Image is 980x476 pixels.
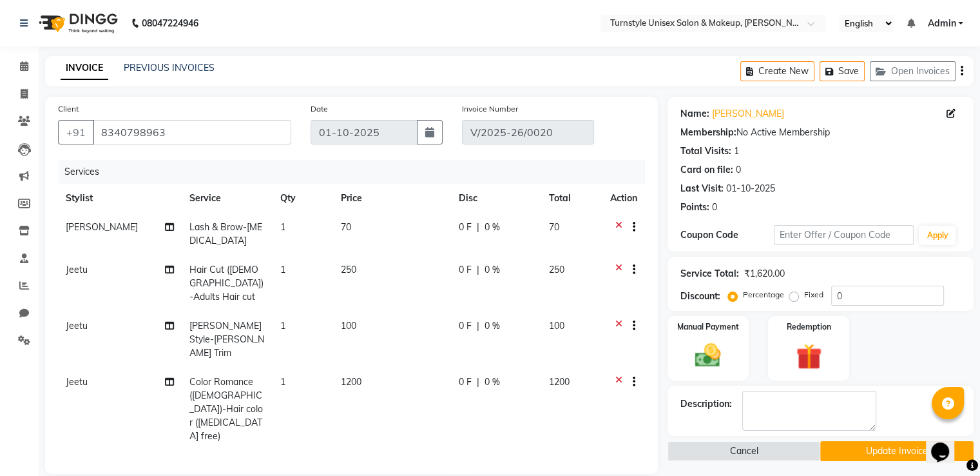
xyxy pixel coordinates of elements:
span: Lash & Brow-[MEDICAL_DATA] [189,221,262,246]
span: | [477,319,479,333]
button: Update Invoice [820,441,974,461]
label: Redemption [787,321,831,333]
span: 100 [549,320,564,332]
span: 70 [341,221,351,233]
span: Jeetu [66,264,88,275]
div: Last Visit: [680,182,724,195]
span: 1 [280,320,285,332]
div: 0 [736,163,741,177]
div: No Active Membership [680,126,961,139]
span: 1 [280,376,285,388]
div: Service Total: [680,267,739,281]
img: _cash.svg [687,341,729,370]
span: 1 [280,221,285,233]
img: _gift.svg [788,341,830,373]
input: Enter Offer / Coupon Code [774,225,914,245]
span: 100 [341,320,356,332]
div: ₹1,620.00 [744,267,785,281]
th: Stylist [58,184,182,213]
div: Name: [680,107,709,121]
span: 1 [280,264,285,275]
span: 70 [549,221,559,233]
label: Percentage [743,289,784,301]
span: 0 % [485,375,500,389]
div: 0 [712,201,717,214]
input: Search by Name/Mobile/Email/Code [93,120,291,144]
div: Total Visits: [680,144,731,158]
span: 0 F [459,319,472,333]
div: 01-10-2025 [726,182,775,195]
span: 1200 [341,376,361,388]
button: Create New [740,61,814,81]
span: Color Romance ([DEMOGRAPHIC_DATA])-Hair color ([MEDICAL_DATA] free) [189,376,263,442]
button: +91 [58,120,94,144]
div: Card on file: [680,163,733,177]
span: | [477,221,479,234]
th: Service [182,184,273,213]
div: Points: [680,201,709,214]
label: Date [311,103,328,115]
span: 0 F [459,221,472,234]
button: Save [820,61,865,81]
span: [PERSON_NAME] [66,221,138,233]
button: Apply [919,226,956,245]
span: Hair Cut ([DEMOGRAPHIC_DATA])-Adults Hair cut [189,264,264,302]
span: | [477,263,479,277]
a: INVOICE [61,57,108,80]
label: Manual Payment [677,321,739,333]
span: Admin [927,17,956,30]
label: Invoice Number [462,103,518,115]
th: Disc [451,184,541,213]
label: Fixed [804,289,823,301]
th: Qty [273,184,333,213]
span: | [477,375,479,389]
a: PREVIOUS INVOICES [124,62,215,74]
span: 0 % [485,221,500,234]
div: Services [59,160,655,184]
span: 0 % [485,319,500,333]
th: Price [333,184,451,213]
button: Open Invoices [870,61,956,81]
span: 250 [341,264,356,275]
label: Client [58,103,79,115]
div: Coupon Code [680,228,774,242]
iframe: chat widget [926,424,967,463]
span: 0 % [485,263,500,277]
span: Jeetu [66,376,88,388]
span: 0 F [459,375,472,389]
button: Cancel [668,441,821,461]
span: 0 F [459,263,472,277]
div: 1 [734,144,739,158]
span: 250 [549,264,564,275]
span: Jeetu [66,320,88,332]
img: logo [33,5,121,41]
a: [PERSON_NAME] [712,107,784,121]
div: Description: [680,397,732,411]
div: Membership: [680,126,736,139]
th: Action [602,184,645,213]
span: 1200 [549,376,570,388]
div: Discount: [680,290,720,303]
b: 08047224946 [142,5,198,41]
th: Total [541,184,602,213]
span: [PERSON_NAME] Style-[PERSON_NAME] Trim [189,320,264,359]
